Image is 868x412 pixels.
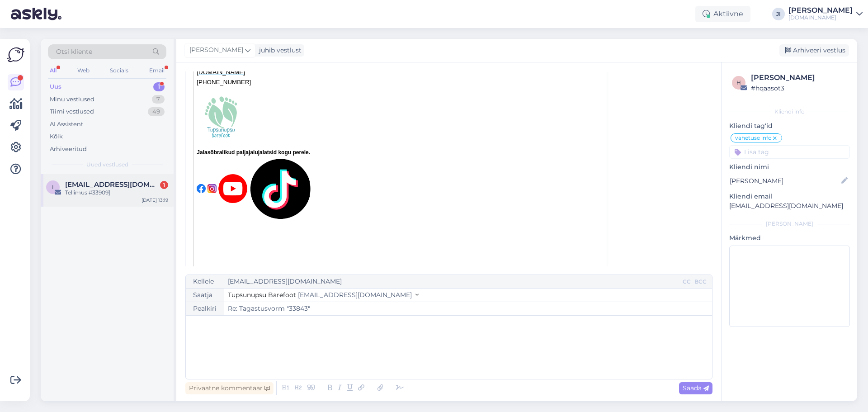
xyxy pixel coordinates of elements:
p: Märkmed [729,233,850,243]
div: # hqaasot3 [751,83,847,93]
span: vahetuse info [735,135,772,141]
div: 49 [148,107,165,116]
div: Aktiivne [695,6,750,22]
img: Askly Logo [7,46,24,63]
div: JI [772,8,785,20]
img: 1gosn0dlhbvru-5ks1tk1kgt50l [197,184,206,193]
input: Write subject here... [224,302,712,315]
div: Email [147,65,166,76]
div: AI Assistent [50,120,83,129]
span: Otsi kliente [56,47,92,57]
div: Socials [108,65,130,76]
div: juhib vestlust [255,46,302,55]
a: [PERSON_NAME][DOMAIN_NAME] [788,7,863,21]
div: Uus [50,82,61,91]
div: [PERSON_NAME] [729,220,850,228]
span: h [736,79,741,86]
span: i [52,184,54,190]
div: All [48,65,58,76]
span: [EMAIL_ADDRESS][DOMAIN_NAME] [298,291,412,299]
div: Kellele [186,275,224,288]
div: Kõik [50,132,63,141]
p: [EMAIL_ADDRESS][DOMAIN_NAME] [729,201,850,211]
img: 1gosn0dlhc2h1-4j520ncmi41mf [218,174,247,203]
span: Uued vestlused [86,161,128,169]
div: [DOMAIN_NAME] [788,14,853,21]
img: 1gosn0dlhbtpi-29sag4sdulp1g [249,157,312,221]
div: Tiimi vestlused [50,107,94,116]
p: Kliendi tag'id [729,121,850,131]
span: ieva.gustaite@gmail.com [65,180,159,189]
span: Jalasõbralikud paljajalujalatsid kogu perele. [197,149,310,156]
div: Privaatne kommentaar [185,382,274,394]
div: Minu vestlused [50,95,94,104]
span: Heade soovidega [PERSON_NAME] Tupsunupsust [197,50,285,76]
span: Saada [683,384,709,392]
div: Arhiveeritud [50,145,87,154]
div: [PERSON_NAME] [788,7,853,14]
p: Kliendi email [729,192,850,201]
div: Arhiveeri vestlus [779,44,849,57]
a: [DOMAIN_NAME] [197,69,245,76]
div: Pealkiri [186,302,224,315]
div: [PERSON_NAME] [751,72,847,83]
span: Tupsunupsu Barefoot [228,291,296,299]
button: Tupsunupsu Barefoot [EMAIL_ADDRESS][DOMAIN_NAME] [228,290,419,300]
div: 1 [160,181,168,189]
div: Saatja [186,289,224,302]
input: Lisa tag [729,145,850,159]
div: BCC [693,278,708,286]
div: Kliendi info [729,108,850,116]
input: Recepient... [224,275,681,288]
div: 7 [152,95,165,104]
div: CC [681,278,693,286]
div: Tellimus #33909] [65,189,168,197]
span: [PHONE_NUMBER] [197,79,251,85]
div: 1 [153,82,165,91]
img: 1gosn0dlhc4hr-1f7fso888i55d [208,184,217,193]
div: [DATE] 13:19 [142,197,168,204]
img: 1gosn0dlhbksm-6fq4ksjlei209 [198,94,243,139]
input: Lisa nimi [730,176,840,186]
span: [PERSON_NAME] [189,45,243,55]
p: Kliendi nimi [729,162,850,172]
div: Web [75,65,91,76]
